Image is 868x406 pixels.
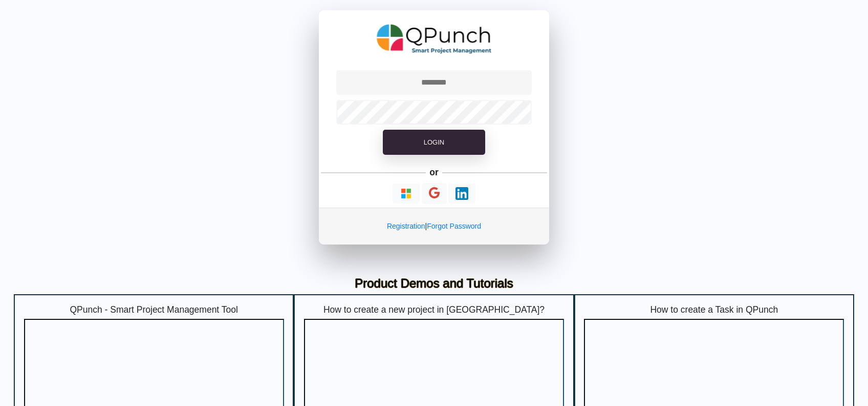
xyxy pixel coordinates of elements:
[428,165,441,179] h5: or
[319,208,549,245] div: |
[21,276,847,291] h3: Product Demos and Tutorials
[400,187,413,200] img: Loading...
[377,21,492,57] img: QPunch
[304,304,564,315] h5: How to create a new project in [GEOGRAPHIC_DATA]?
[383,130,485,155] button: Login
[427,222,481,230] a: Forgot Password
[584,304,844,315] h5: How to create a Task in QPunch
[393,184,420,204] button: Continue With Microsoft Azure
[387,222,425,230] a: Registration
[455,187,468,200] img: Loading...
[448,184,475,204] button: Continue With LinkedIn
[424,138,444,146] span: Login
[24,304,284,315] h5: QPunch - Smart Project Management Tool
[422,183,447,204] button: Continue With Google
